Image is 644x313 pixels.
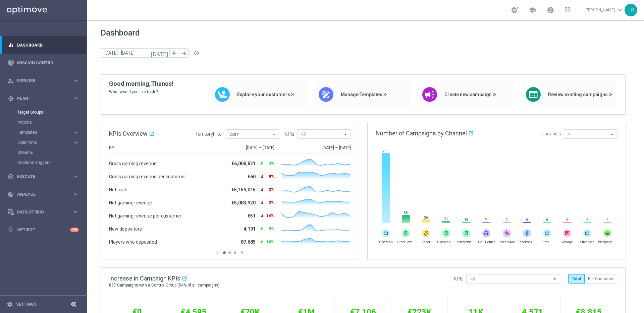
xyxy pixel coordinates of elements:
[17,130,79,135] button: Templates keyboard_arrow_right
[8,78,14,84] i: person_search
[625,4,637,16] div: TK
[8,42,14,48] i: equalizer
[584,5,625,15] a: [PERSON_NAME]keyboard_arrow_down
[8,191,72,197] div: Analyze
[72,95,79,102] i: keyboard_arrow_right
[17,36,79,54] a: Dashboard
[17,54,79,72] a: Mission Control
[72,209,79,215] i: keyboard_arrow_right
[7,227,79,233] button: lightbulb Optibot +10
[7,96,79,101] button: gps_fixed Plan keyboard_arrow_right
[72,139,79,146] i: keyboard_arrow_right
[8,174,72,180] div: Execute
[17,79,72,83] span: Explore
[18,130,72,134] div: Templates
[17,107,87,117] div: Target Groups
[17,137,87,147] div: OptiPromo
[18,140,66,144] span: OptiPromo
[17,192,72,196] span: Analyze
[8,96,72,102] div: Plan
[529,6,536,14] span: school
[17,160,70,165] a: Realtime Triggers
[17,158,87,168] div: Realtime Triggers
[8,96,14,102] i: gps_fixed
[72,129,79,136] i: keyboard_arrow_right
[7,78,79,83] button: person_search Explore keyboard_arrow_right
[17,147,87,158] div: Streams
[17,97,72,101] span: Plan
[18,130,66,134] span: Templates
[17,140,79,145] button: OptiPromo keyboard_arrow_right
[72,173,79,180] i: keyboard_arrow_right
[8,191,14,197] i: track_changes
[72,191,79,197] i: keyboard_arrow_right
[7,174,79,179] button: play_circle_outline Execute keyboard_arrow_right
[8,227,14,233] i: lightbulb
[8,209,72,215] div: Data Studio
[616,6,624,14] span: keyboard_arrow_down
[17,110,70,115] a: Target Groups
[17,175,72,179] span: Execute
[7,301,13,307] i: settings
[72,77,79,84] i: keyboard_arrow_right
[16,302,37,306] a: Settings
[7,43,79,48] button: equalizer Dashboard
[70,228,79,232] div: +10
[17,150,70,155] a: Streams
[7,192,79,197] button: track_changes Analyze keyboard_arrow_right
[17,120,70,125] a: Actions
[18,140,72,144] div: OptiPromo
[8,221,79,239] div: Optibot
[17,117,87,127] div: Actions
[17,127,87,137] div: Templates
[8,174,14,180] i: play_circle_outline
[8,54,79,72] div: Mission Control
[7,60,79,66] button: Mission Control
[7,209,79,215] button: Data Studio keyboard_arrow_right
[8,78,72,84] div: Explore
[8,36,79,54] div: Dashboard
[17,221,70,239] a: Optibot
[17,210,72,214] span: Data Studio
